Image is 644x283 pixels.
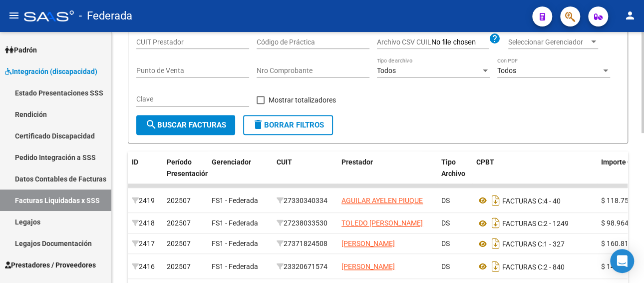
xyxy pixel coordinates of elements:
span: Padrón [5,44,37,55]
div: 27330340334 [277,195,333,206]
span: FACTURAS C: [502,196,544,204]
datatable-header-cell: Tipo Archivo [437,151,472,195]
span: 202507 [167,239,191,247]
datatable-header-cell: Prestador [337,151,437,195]
span: FS1 - Federada [212,262,258,270]
div: 2416 [132,261,159,272]
span: $ 98.964,88 [601,219,638,227]
span: $ 118.757,84 [601,196,642,204]
span: FACTURAS C: [502,219,544,227]
span: Archivo CSV CUIL [377,38,431,46]
div: 2417 [132,238,159,249]
div: 2419 [132,195,159,206]
datatable-header-cell: CUIT [273,151,337,195]
span: ID [132,158,138,166]
span: 202507 [167,262,191,270]
span: 202507 [167,219,191,227]
span: FACTURAS C: [502,240,544,248]
i: Descargar documento [489,215,502,231]
mat-icon: search [145,118,157,130]
mat-icon: help [489,32,501,44]
div: 27371824508 [277,238,333,249]
span: Seleccionar Gerenciador [508,38,589,46]
mat-icon: delete [252,118,264,130]
input: Archivo CSV CUIL [431,38,489,47]
span: Buscar Facturas [145,120,226,129]
datatable-header-cell: CPBT [472,151,597,195]
div: 4 - 40 [476,192,593,208]
span: Prestadores / Proveedores [5,259,96,270]
button: Buscar Facturas [136,115,235,135]
span: $ 160.817,93 [601,239,642,247]
button: Borrar Filtros [243,115,333,135]
mat-icon: menu [8,9,20,21]
div: 1 - 327 [476,235,593,251]
span: 202507 [167,196,191,204]
span: FACTURAS C: [502,262,544,270]
datatable-header-cell: ID [128,151,163,195]
span: [PERSON_NAME] [341,262,395,270]
div: 23320671574 [277,261,333,272]
span: Todos [377,66,396,74]
div: 27238033530 [277,217,333,229]
span: $ 148.447,32 [601,262,642,270]
div: Open Intercom Messenger [610,249,634,273]
span: Todos [497,66,516,74]
span: Integración (discapacidad) [5,66,97,77]
datatable-header-cell: Período Presentación [163,151,208,195]
span: TOLEDO [PERSON_NAME] [341,219,423,227]
span: Borrar Filtros [252,120,324,129]
span: DS [441,219,450,227]
datatable-header-cell: Gerenciador [208,151,273,195]
span: Tipo Archivo [441,158,465,177]
span: [PERSON_NAME] [341,239,395,247]
span: FS1 - Federada [212,239,258,247]
span: - Federada [79,5,132,27]
span: Período Presentación [167,158,209,177]
span: DS [441,196,450,204]
mat-icon: person [624,9,636,21]
span: Mostrar totalizadores [269,94,336,106]
div: 2418 [132,217,159,229]
span: DS [441,262,450,270]
span: Prestador [341,158,373,166]
i: Descargar documento [489,235,502,251]
i: Descargar documento [489,192,502,208]
span: Gerenciador [212,158,251,166]
span: CUIT [277,158,292,166]
i: Descargar documento [489,258,502,274]
div: 2 - 840 [476,258,593,274]
span: DS [441,239,450,247]
span: CPBT [476,158,494,166]
div: 2 - 1249 [476,215,593,231]
span: FS1 - Federada [212,196,258,204]
span: FS1 - Federada [212,219,258,227]
span: AGUILAR AYELEN PIUQUE [341,196,423,204]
